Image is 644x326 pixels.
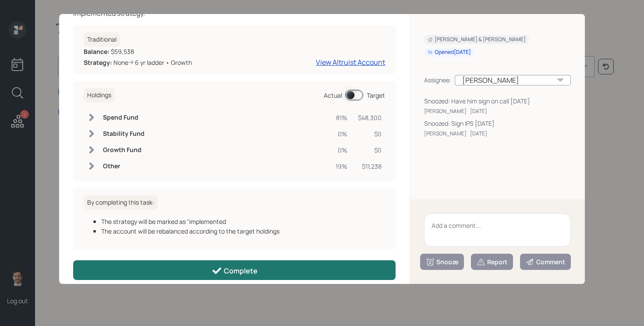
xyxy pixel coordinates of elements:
div: Snoozed: Sign IPS [DATE] [424,119,571,128]
div: Report [477,258,507,266]
b: Strategy: [84,58,112,67]
h6: Traditional [84,32,120,47]
div: Snoozed: Have him sign on call [DATE] [424,96,571,106]
div: [DATE] [470,107,487,115]
div: $48,300 [358,113,382,122]
h6: By completing this task: [84,195,158,210]
b: Balance: [84,47,110,56]
div: Snooze [426,258,458,266]
div: Opened [DATE] [428,49,471,56]
div: 19% [336,162,347,171]
div: Complete [212,266,258,276]
button: Snooze [420,254,464,270]
div: [PERSON_NAME] [424,107,467,115]
div: Target [367,91,385,100]
div: Comment [526,258,565,266]
h6: Stability Fund [103,130,145,138]
h6: Spend Fund [103,114,145,121]
div: $59,538 [84,47,192,56]
div: 0% [336,145,347,155]
div: 81% [336,113,347,122]
a: View Altruist Account [316,57,385,67]
div: 0% [336,129,347,138]
div: None 6 yr ladder • Growth [84,58,192,67]
div: [PERSON_NAME] [424,130,467,138]
div: [PERSON_NAME] & [PERSON_NAME] [428,36,526,43]
div: The strategy will be marked as "implemented [101,217,385,226]
div: [DATE] [470,130,487,138]
h6: Other [103,163,145,170]
div: Assignee: [424,75,451,85]
div: The account will be rebalanced according to the target holdings [101,227,385,236]
div: $0 [358,129,382,138]
div: $11,238 [358,162,382,171]
div: Actual [324,91,342,100]
button: Report [471,254,513,270]
div: [PERSON_NAME] [455,75,571,85]
h6: Holdings [84,88,115,103]
button: Complete [73,260,396,280]
h6: Growth Fund [103,146,145,154]
button: Comment [520,254,571,270]
div: $0 [358,145,382,155]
